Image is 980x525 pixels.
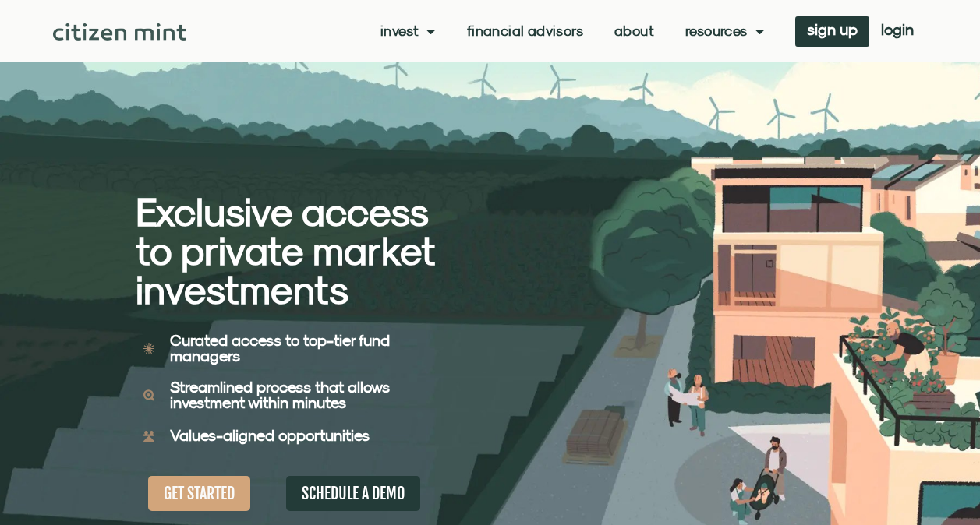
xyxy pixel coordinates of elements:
a: About [614,23,654,39]
a: SCHEDULE A DEMO [286,476,420,511]
img: Citizen Mint [53,23,186,41]
nav: Menu [380,23,764,39]
span: SCHEDULE A DEMO [302,484,405,503]
a: Invest [380,23,436,39]
span: sign up [807,24,858,35]
a: sign up [795,16,869,47]
b: Values-aligned opportunities [170,426,370,444]
a: GET STARTED [148,476,250,511]
span: GET STARTED [164,484,235,503]
a: Resources [685,23,764,39]
b: Streamlined process that allows investment within minutes [170,378,390,411]
a: login [869,16,925,47]
b: Curated access to top-tier fund managers [170,331,390,365]
a: Financial Advisors [467,23,583,39]
span: login [881,24,914,35]
h2: Exclusive access to private market investments [136,192,436,309]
